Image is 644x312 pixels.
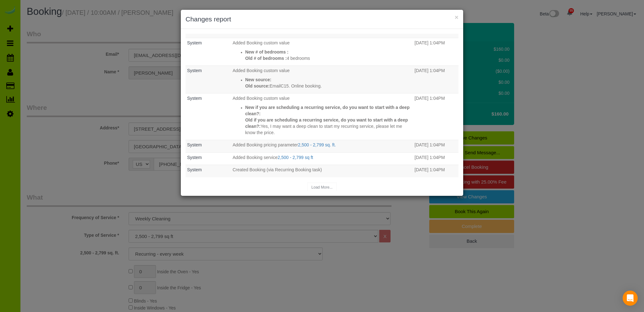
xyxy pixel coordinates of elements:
[181,10,463,196] sui-modal: Changes report
[245,117,412,136] p: Yes, I may want a deep clean to start my recurring service, please let me know the price.
[186,140,231,153] td: Who
[186,152,231,165] td: Who
[245,55,412,61] p: 4 bedrooms
[233,68,290,73] span: Added Booking custom value
[298,142,336,147] a: 2,500 - 2,799 sq. ft.
[231,165,413,177] td: What
[231,66,413,94] td: What
[231,38,413,66] td: What
[187,142,202,147] a: System
[233,142,298,147] span: Added Booking pricing parameter
[245,83,270,88] strong: Old source:
[187,96,202,101] a: System
[186,165,231,177] td: Who
[233,167,322,172] span: Created Booking (via Recurring Booking task)
[186,38,231,66] td: Who
[413,165,458,177] td: When
[623,291,638,306] div: Open Intercom Messenger
[413,38,458,66] td: When
[413,152,458,165] td: When
[186,66,231,94] td: Who
[233,155,278,160] span: Added Booking service
[187,167,202,172] a: System
[245,56,287,61] strong: Old # of bedrooms :
[413,140,458,153] td: When
[245,83,412,89] p: EmailC15. Online booking.
[233,96,290,101] span: Added Booking custom value
[413,66,458,94] td: When
[186,94,231,140] td: Who
[245,49,289,54] strong: New # of bedrooms :
[278,155,313,160] a: 2,500 - 2,799 sq ft
[187,155,202,160] a: System
[187,40,202,45] a: System
[187,68,202,73] a: System
[186,14,458,24] h3: Changes report
[231,94,413,140] td: What
[233,40,290,45] span: Added Booking custom value
[245,77,271,82] strong: New source:
[245,105,410,116] strong: New if you are scheduling a recurring service, do you want to start with a deep clean?:
[455,14,458,20] button: ×
[231,152,413,165] td: What
[231,140,413,153] td: What
[413,94,458,140] td: When
[245,117,408,129] strong: Old if you are scheduling a recurring service, do you want to start with a deep clean?:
